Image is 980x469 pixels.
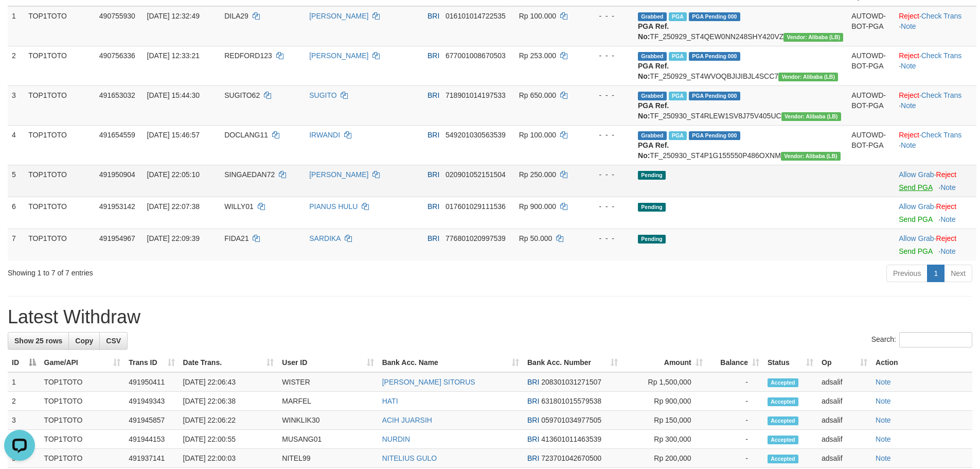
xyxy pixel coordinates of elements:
[707,392,763,411] td: -
[638,62,669,80] b: PGA Ref. No:
[40,372,125,392] td: TOP1TOTO
[817,353,871,372] th: Op: activate to sort column ascending
[895,165,976,197] td: ·
[669,92,687,100] span: Marked by adsalif
[99,202,135,211] span: 491953142
[427,170,439,179] span: BRI
[309,170,368,179] a: [PERSON_NAME]
[446,91,506,99] span: Copy 718901014197533 to clipboard
[427,131,439,139] span: BRI
[24,6,95,46] td: TOP1TOTO
[519,12,556,20] span: Rp 100.000
[899,332,972,348] input: Search:
[527,454,539,462] span: BRI
[179,430,278,449] td: [DATE] 22:00:55
[707,411,763,430] td: -
[382,416,432,424] a: ACIH JUARSIH
[899,12,919,20] a: Reject
[707,353,763,372] th: Balance: activate to sort column ascending
[427,12,439,20] span: BRI
[622,411,707,430] td: Rp 150,000
[895,229,976,260] td: ·
[124,392,179,411] td: 491949343
[899,215,932,223] a: Send PGA
[446,131,506,139] span: Copy 549201030563539 to clipboard
[124,449,179,468] td: 491937141
[895,197,976,229] td: ·
[783,33,843,42] span: Vendor URL: https://dashboard.q2checkout.com/secure
[427,234,439,242] span: BRI
[899,234,934,242] a: Allow Grab
[99,51,135,60] span: 490756336
[106,337,121,345] span: CSV
[378,353,523,372] th: Bank Acc. Name: activate to sort column ascending
[382,397,398,405] a: HATI
[876,397,891,405] a: Note
[446,234,506,242] span: Copy 776801020997539 to clipboard
[622,392,707,411] td: Rp 900,000
[40,392,125,411] td: TOP1TOTO
[179,449,278,468] td: [DATE] 22:00:03
[8,353,40,372] th: ID: activate to sort column descending
[899,183,932,192] a: Send PGA
[224,234,248,242] span: FIDA21
[309,202,358,211] a: PIANUS HULU
[519,234,553,242] span: Rp 50.000
[541,416,601,424] span: Copy 059701034977505 to clipboard
[921,131,962,139] a: Check Trans
[689,12,740,21] span: PGA Pending
[895,125,976,165] td: · ·
[588,130,630,140] div: - - -
[4,4,35,35] button: Open LiveChat chat widget
[224,170,275,179] span: SINGAEDAN72
[768,436,798,444] span: Accepted
[75,337,93,345] span: Copy
[901,141,916,149] a: Note
[876,416,891,424] a: Note
[669,12,687,21] span: Marked by adsalif
[519,131,556,139] span: Rp 100.000
[8,46,24,85] td: 2
[40,449,125,468] td: TOP1TOTO
[689,92,740,100] span: PGA Pending
[147,234,200,242] span: [DATE] 22:09:39
[8,332,69,350] a: Show 25 rows
[527,416,539,424] span: BRI
[8,6,24,46] td: 1
[707,430,763,449] td: -
[876,378,891,386] a: Note
[541,397,601,405] span: Copy 631801015579538 to clipboard
[99,170,135,179] span: 491950904
[224,202,254,211] span: WILLY01
[309,131,340,139] a: IRWANDI
[147,91,200,99] span: [DATE] 15:44:30
[588,201,630,212] div: - - -
[781,152,841,161] span: Vendor URL: https://dashboard.q2checkout.com/secure
[278,411,378,430] td: WINKLIK30
[817,430,871,449] td: adsalif
[382,454,437,462] a: NITELIUS GULO
[778,73,838,81] span: Vendor URL: https://dashboard.q2checkout.com/secure
[847,85,895,125] td: AUTOWD-BOT-PGA
[24,46,95,85] td: TOP1TOTO
[899,234,936,242] span: ·
[519,202,556,211] span: Rp 900.000
[179,411,278,430] td: [DATE] 22:06:22
[527,397,539,405] span: BRI
[588,90,630,100] div: - - -
[638,131,667,140] span: Grabbed
[817,392,871,411] td: adsalif
[634,46,847,85] td: TF_250929_ST4WVOQBJIJIBJL4SCC7
[899,51,919,60] a: Reject
[124,411,179,430] td: 491945857
[763,353,817,372] th: Status: activate to sort column ascending
[278,430,378,449] td: MUSANG01
[541,454,601,462] span: Copy 723701042670500 to clipboard
[899,247,932,255] a: Send PGA
[768,397,798,406] span: Accepted
[876,454,891,462] a: Note
[24,229,95,260] td: TOP1TOTO
[895,6,976,46] td: · ·
[527,435,539,443] span: BRI
[519,51,556,60] span: Rp 253.000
